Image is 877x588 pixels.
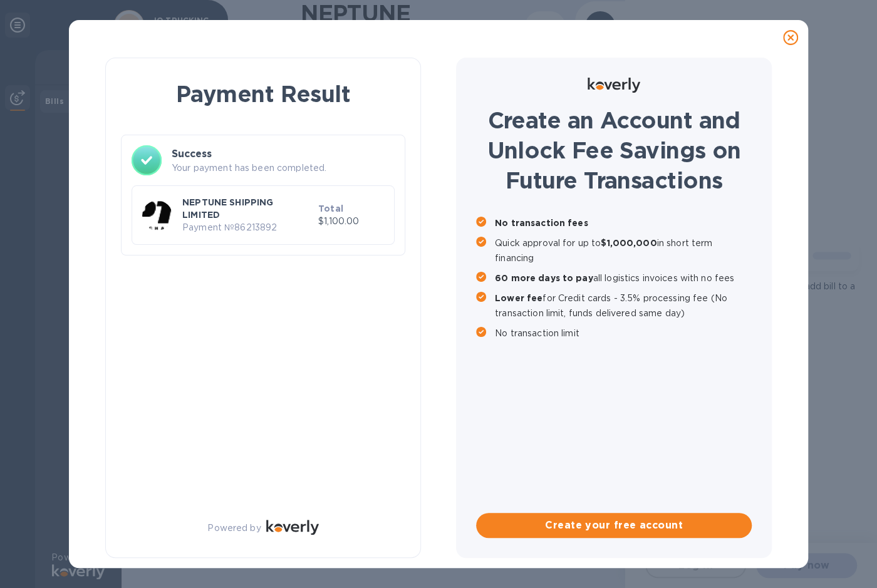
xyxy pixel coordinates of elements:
[495,218,588,228] b: No transaction fees
[495,326,752,341] p: No transaction limit
[318,204,343,214] b: Total
[207,522,261,535] p: Powered by
[172,162,395,175] p: Your payment has been completed.
[182,221,313,234] p: Payment № 86213892
[495,273,593,283] b: 60 more days to pay
[495,291,752,321] p: for Credit cards - 3.5% processing fee (No transaction limit, funds delivered same day)
[486,518,742,533] span: Create your free account
[172,147,395,162] h3: Success
[588,78,640,93] img: Logo
[318,215,384,228] p: $1,100.00
[476,513,752,538] button: Create your free account
[182,196,313,221] p: NEPTUNE SHIPPING LIMITED
[476,105,752,195] h1: Create an Account and Unlock Fee Savings on Future Transactions
[495,293,542,303] b: Lower fee
[495,271,752,286] p: all logistics invoices with no fees
[495,235,752,266] p: Quick approval for up to in short term financing
[126,78,400,110] h1: Payment Result
[601,238,656,248] b: $1,000,000
[266,520,319,535] img: Logo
